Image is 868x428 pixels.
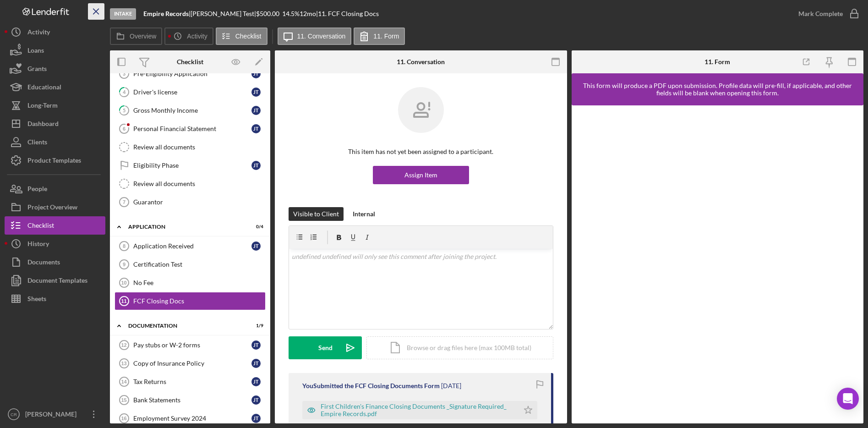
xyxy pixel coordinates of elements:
[115,292,266,310] a: 11FCF Closing Docs
[110,8,136,20] div: Intake
[128,224,240,230] div: Application
[115,409,266,428] a: 16Employment Survey 2024JT
[115,391,266,409] a: 15Bank StatementsJT
[115,255,266,274] a: 9Certification Test
[251,88,261,97] div: J T
[133,297,265,305] div: FCF Closing Docs
[316,10,379,17] div: | 11. FCF Closing Docs
[321,403,514,417] div: First Children's Finance Closing Documents _Signature Required_ Empire Records.pdf
[115,336,266,354] a: 12Pay stubs or W-2 formsJT
[143,10,191,17] div: |
[123,243,126,249] tspan: 8
[115,175,266,193] a: Review all documents
[121,379,127,384] tspan: 14
[837,388,859,410] div: Open Intercom Messenger
[282,10,300,17] div: 14.5 %
[123,199,126,205] tspan: 7
[133,261,265,268] div: Certification Test
[798,5,843,23] div: Mark Complete
[354,27,405,45] button: 11. Form
[348,147,493,157] p: This item has not yet been assigned to a participant.
[191,10,256,17] div: [PERSON_NAME] Test |
[143,10,189,17] b: Empire Records
[115,65,266,83] a: 3Pre-Eligibility ApplicationJT
[187,33,207,40] label: Activity
[576,82,859,97] div: This form will produce a PDF upon submission. Profile data will pre-fill, if applicable, and othe...
[123,126,126,132] tspan: 6
[216,27,267,45] button: Checklist
[133,70,251,77] div: Pre-Eligibility Application
[251,377,261,386] div: J T
[318,336,333,359] div: Send
[115,237,266,255] a: 8Application ReceivedJT
[133,341,251,349] div: Pay stubs or W-2 forms
[251,106,261,115] div: J T
[133,143,265,151] div: Review all documents
[789,5,863,23] button: Mark Complete
[23,405,82,426] div: [PERSON_NAME]
[251,340,261,350] div: J T
[133,396,251,404] div: Bank Statements
[397,58,445,66] div: 11. Conversation
[441,382,461,390] time: 2025-08-11 23:36
[348,207,380,221] button: Internal
[115,120,266,138] a: 6Personal Financial StatementJT
[123,107,126,113] tspan: 5
[133,415,251,422] div: Employment Survey 2024
[251,359,261,368] div: J T
[133,162,251,169] div: Eligibility Phase
[121,298,126,304] tspan: 11
[123,262,126,267] tspan: 9
[353,207,375,221] div: Internal
[121,342,126,348] tspan: 12
[115,193,266,211] a: 7Guarantor
[115,373,266,391] a: 14Tax ReturnsJT
[11,412,17,417] text: CR
[177,58,203,66] div: Checklist
[121,361,126,366] tspan: 13
[130,33,156,40] label: Overview
[289,207,344,221] button: Visible to Client
[581,115,856,414] iframe: Lenderfit form
[133,242,251,250] div: Application Received
[115,156,266,175] a: Eligibility PhaseJT
[293,207,339,221] div: Visible to Client
[27,290,46,310] div: Sheets
[704,58,730,66] div: 11. Form
[247,224,263,230] div: 0 / 4
[115,354,266,373] a: 13Copy of Insurance PolicyJT
[302,401,537,419] button: First Children's Finance Closing Documents _Signature Required_ Empire Records.pdf
[251,161,261,170] div: J T
[128,323,240,329] div: Documentation
[373,166,469,184] button: Assign Item
[133,360,251,367] div: Copy of Insurance Policy
[5,290,105,308] button: Sheets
